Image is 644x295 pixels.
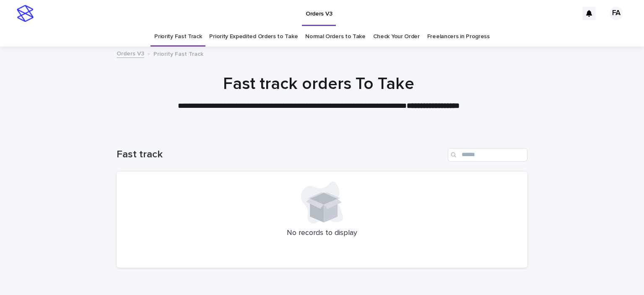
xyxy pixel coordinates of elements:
[305,27,366,47] a: Normal Orders to Take
[209,27,298,47] a: Priority Expedited Orders to Take
[448,148,527,162] input: Search
[610,7,623,20] div: FA
[17,5,34,22] img: stacker-logo-s-only.png
[113,74,524,94] h1: Fast track orders To Take
[127,229,517,238] p: No records to display
[427,27,490,47] a: Freelancers in Progress
[153,49,203,58] p: Priority Fast Track
[117,149,444,161] h1: Fast track
[154,27,202,47] a: Priority Fast Track
[373,27,420,47] a: Check Your Order
[117,48,144,58] a: Orders V3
